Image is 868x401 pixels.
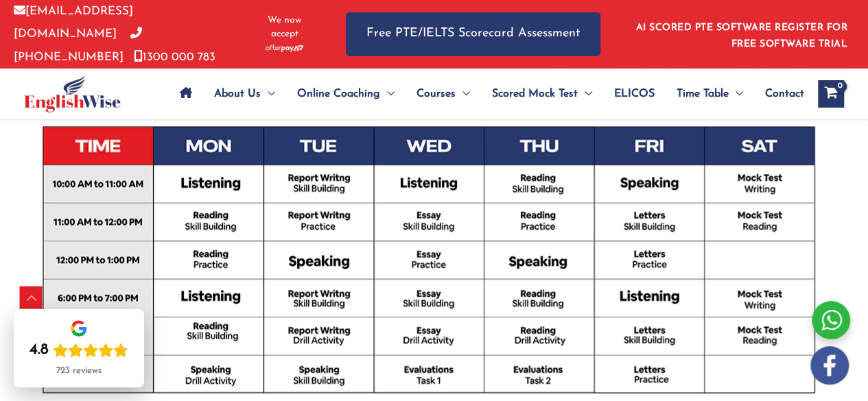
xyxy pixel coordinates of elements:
[729,70,743,118] span: Menu Toggle
[677,70,729,118] span: Time Table
[30,341,128,360] div: Rating: 4.8 out of 5
[14,5,133,40] a: [EMAIL_ADDRESS][DOMAIN_NAME]
[578,70,592,118] span: Menu Toggle
[636,23,848,49] a: AI SCORED PTE SOFTWARE REGISTER FOR FREE SOFTWARE TRIAL
[134,51,215,63] a: 1300 000 783
[754,70,804,118] a: Contact
[765,70,804,118] span: Contact
[169,70,804,118] nav: Site Navigation: Main Menu
[266,45,303,52] img: Afterpay-Logo
[818,80,844,108] a: View Shopping Cart, empty
[456,70,470,118] span: Menu Toggle
[810,346,849,385] img: white-facebook.png
[14,28,142,62] a: [PHONE_NUMBER]
[380,70,395,118] span: Menu Toggle
[261,70,275,118] span: Menu Toggle
[346,12,600,56] a: Free PTE/IELTS Scorecard Assessment
[481,70,603,118] a: Scored Mock TestMenu Toggle
[24,75,121,112] img: cropped-ew-logo
[286,70,406,118] a: Online CoachingMenu Toggle
[203,70,286,118] a: About UsMenu Toggle
[406,70,481,118] a: CoursesMenu Toggle
[614,70,655,118] span: ELICOS
[297,70,380,118] span: Online Coaching
[214,70,261,118] span: About Us
[603,70,666,118] a: ELICOS
[257,14,312,41] span: We now accept
[666,70,754,118] a: Time TableMenu Toggle
[30,341,49,360] div: 4.8
[417,70,456,118] span: Courses
[628,12,854,56] aside: Header Widget 1
[56,365,102,376] div: 723 reviews
[492,70,578,118] span: Scored Mock Test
